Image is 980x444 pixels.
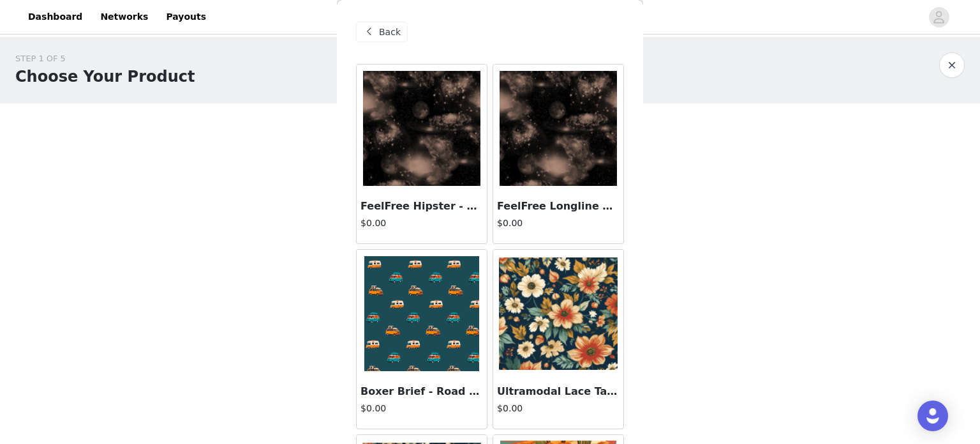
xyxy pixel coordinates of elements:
img: Ultramodal Lace Tanga - In Bloom [499,257,618,370]
img: FeelFree Hipster - Universe 2.0 [363,71,480,186]
h4: $0.00 [497,217,620,230]
h4: $0.00 [360,402,483,415]
h3: FeelFree Longline Bralette - Universe 2.0 [497,199,620,214]
div: avatar [933,7,945,27]
h1: Choose Your Product [15,65,195,88]
h3: FeelFree Hipster - Universe 2.0 [360,199,483,214]
h4: $0.00 [497,402,620,415]
img: FeelFree Longline Bralette - Universe 2.0 [500,71,617,186]
a: Payouts [158,3,214,31]
img: Boxer Brief - Road Trip [364,256,479,371]
a: Networks [93,3,156,31]
span: Back [379,26,401,39]
div: STEP 1 OF 5 [15,52,195,65]
a: Dashboard [20,3,90,31]
div: Open Intercom Messenger [917,401,948,431]
h3: Boxer Brief - Road Trip [360,384,483,399]
h4: $0.00 [360,217,483,230]
h3: Ultramodal Lace Tanga - In Bloom [497,384,620,399]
